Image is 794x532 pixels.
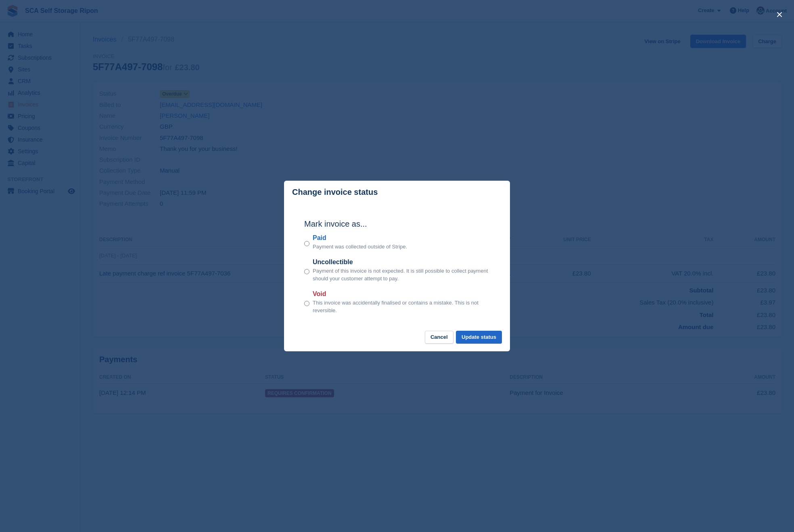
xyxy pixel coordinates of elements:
[313,233,407,243] label: Paid
[292,188,378,197] p: Change invoice status
[456,331,502,344] button: Update status
[773,8,786,21] button: close
[304,218,490,230] h2: Mark invoice as...
[313,257,490,267] label: Uncollectible
[313,289,490,299] label: Void
[313,267,490,283] p: Payment of this invoice is not expected. It is still possible to collect payment should your cust...
[313,299,490,315] p: This invoice was accidentally finalised or contains a mistake. This is not reversible.
[425,331,453,344] button: Cancel
[313,243,407,251] p: Payment was collected outside of Stripe.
